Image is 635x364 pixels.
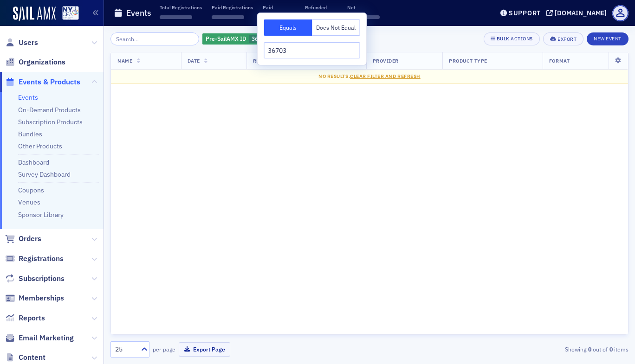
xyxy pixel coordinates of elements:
a: Registrations [5,254,64,264]
span: Product Type [449,57,487,64]
div: No results. [117,73,622,80]
button: Does Not Equal [312,19,360,36]
label: per page [153,345,175,353]
span: Name [117,57,132,64]
div: Bulk Actions [497,36,533,41]
button: Export Page [179,342,230,357]
span: Memberships [19,293,64,303]
p: Paid Registrations [212,4,253,11]
h1: Events [126,7,151,19]
a: View Homepage [56,6,79,22]
div: Support [509,9,541,17]
span: Pre-SailAMX ID [206,35,246,42]
span: 36703 [252,35,268,42]
div: Export [557,37,577,42]
a: Content [5,352,45,363]
a: Reports [5,313,45,323]
span: Date [188,57,200,64]
a: Sponsor Library [18,211,64,219]
a: Dashboard [18,158,49,166]
strong: 0 [586,345,593,353]
span: Orders [19,234,41,244]
span: Content [19,352,45,363]
img: SailAMX [62,6,79,20]
a: Events [18,93,38,102]
a: Organizations [5,57,65,67]
p: Total Registrations [160,4,202,11]
button: Export [543,32,583,45]
div: 36703 [202,33,282,45]
button: [DOMAIN_NAME] [546,10,610,16]
a: Memberships [5,293,64,303]
a: Survey Dashboard [18,170,71,179]
strong: 0 [608,345,614,353]
input: Search… [110,32,199,45]
div: 25 [115,345,136,354]
a: Events & Products [5,77,80,87]
a: Coupons [18,186,44,194]
span: Email Marketing [19,333,74,343]
span: ‌ [160,15,192,19]
p: Net [347,4,380,11]
span: Events & Products [19,77,80,87]
button: New Event [587,32,629,45]
span: Organizations [19,57,65,67]
button: Bulk Actions [484,32,540,45]
div: [DOMAIN_NAME] [555,9,607,17]
span: Registrations [19,254,64,264]
span: Reports [19,313,45,323]
a: Other Products [18,142,62,150]
span: Format [549,57,570,64]
a: Users [5,38,38,48]
a: Bundles [18,130,42,138]
p: Paid [263,4,295,11]
a: Venues [18,198,40,206]
span: Clear Filter and Refresh [350,73,421,79]
a: Orders [5,234,41,244]
a: Email Marketing [5,333,74,343]
div: Showing out of items [462,345,629,353]
span: ‌ [212,15,244,19]
span: Users [19,38,38,48]
span: Provider [373,57,399,64]
span: Registrations [253,57,293,64]
a: On-Demand Products [18,106,81,114]
a: Subscription Products [18,118,83,126]
p: Refunded [305,4,337,11]
span: Profile [612,5,629,21]
a: New Event [587,34,629,42]
img: SailAMX [13,6,56,21]
span: Subscriptions [19,274,65,284]
a: Subscriptions [5,274,65,284]
button: Equals [264,19,312,36]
